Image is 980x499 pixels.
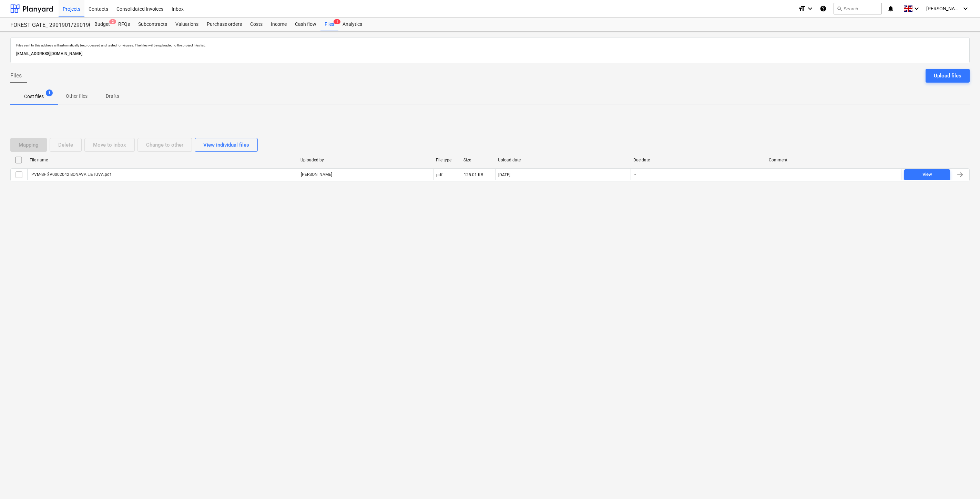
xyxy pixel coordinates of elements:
[203,18,246,31] a: Purchase orders
[90,18,114,31] div: Budget
[301,172,332,178] p: [PERSON_NAME]
[134,18,171,31] a: Subcontracts
[195,138,258,152] button: View individual files
[10,22,82,29] div: FOREST GATE_ 2901901/2901902/2901903
[837,6,842,11] span: search
[926,6,961,11] span: [PERSON_NAME]
[171,18,203,31] a: Valuations
[16,50,964,57] p: [EMAIL_ADDRESS][DOMAIN_NAME]
[498,158,628,162] div: Upload date
[30,158,295,162] div: File name
[16,43,964,47] p: Files sent to this address will automatically be processed and tested for viruses. The files will...
[634,172,636,178] span: -
[463,158,492,162] div: Size
[203,140,249,149] div: View individual files
[291,18,320,31] a: Cash flow
[300,158,430,162] div: Uploaded by
[464,172,483,177] div: 125.01 KB
[46,89,53,96] span: 1
[820,4,827,13] i: Knowledge base
[436,172,442,177] div: pdf
[246,18,267,31] a: Costs
[267,18,291,31] a: Income
[338,18,366,31] a: Analytics
[320,18,338,31] div: Files
[436,158,458,162] div: File type
[887,4,894,13] i: notifications
[109,19,116,24] span: 2
[10,72,22,80] span: Files
[90,18,114,31] a: Budget2
[66,93,88,100] p: Other files
[769,172,770,177] div: -
[320,18,338,31] a: Files1
[904,169,950,180] button: View
[114,18,134,31] a: RFQs
[834,3,882,14] button: Search
[334,19,340,24] span: 1
[104,93,121,100] p: Drafts
[912,4,921,13] i: keyboard_arrow_down
[30,172,111,177] div: PVM-SF ŠV0002042 BONAVA LIETUVA.pdf
[24,93,44,100] p: Cost files
[946,466,980,499] iframe: Chat Widget
[934,71,961,80] div: Upload files
[961,4,970,13] i: keyboard_arrow_down
[769,158,899,162] div: Comment
[633,158,763,162] div: Due date
[926,69,970,83] button: Upload files
[798,4,806,13] i: format_size
[806,4,814,13] i: keyboard_arrow_down
[922,171,932,179] div: View
[498,172,510,177] div: [DATE]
